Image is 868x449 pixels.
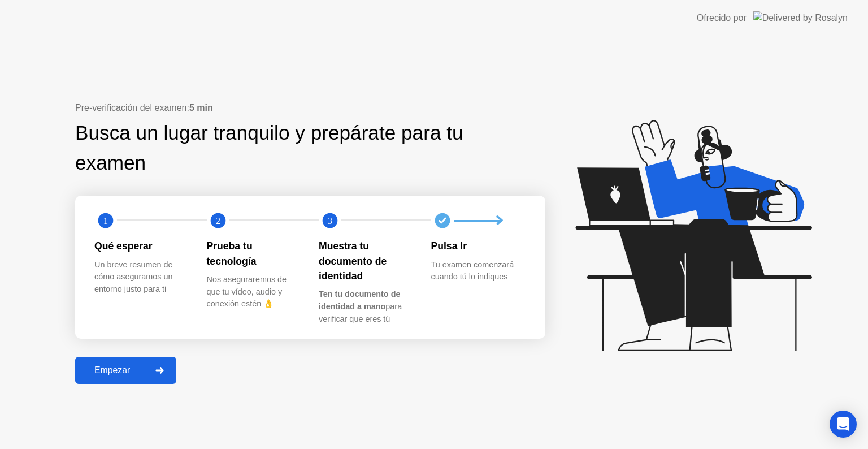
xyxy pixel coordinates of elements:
[75,118,474,178] div: Busca un lugar tranquilo y prepárate para tu examen
[328,215,332,226] text: 3
[215,215,220,226] text: 2
[753,11,848,24] img: Delivered by Rosalyn
[75,101,545,115] div: Pre-verificación del examen:
[94,259,189,296] div: Un breve resumen de cómo aseguramos un entorno justo para ti
[103,215,108,226] text: 1
[207,274,301,310] div: Nos aseguraremos de que tu vídeo, audio y conexión estén 👌
[431,259,526,283] div: Tu examen comenzará cuando tú lo indiques
[319,290,400,311] b: Ten tu documento de identidad a mano
[830,411,857,438] div: Open Intercom Messenger
[697,11,747,25] div: Ofrecido por
[319,288,413,325] div: para verificar que eres tú
[431,239,526,253] div: Pulsa Ir
[207,239,301,269] div: Prueba tu tecnología
[79,365,146,375] div: Empezar
[94,239,189,253] div: Qué esperar
[189,103,213,113] b: 5 min
[319,239,413,283] div: Muestra tu documento de identidad
[75,357,176,384] button: Empezar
